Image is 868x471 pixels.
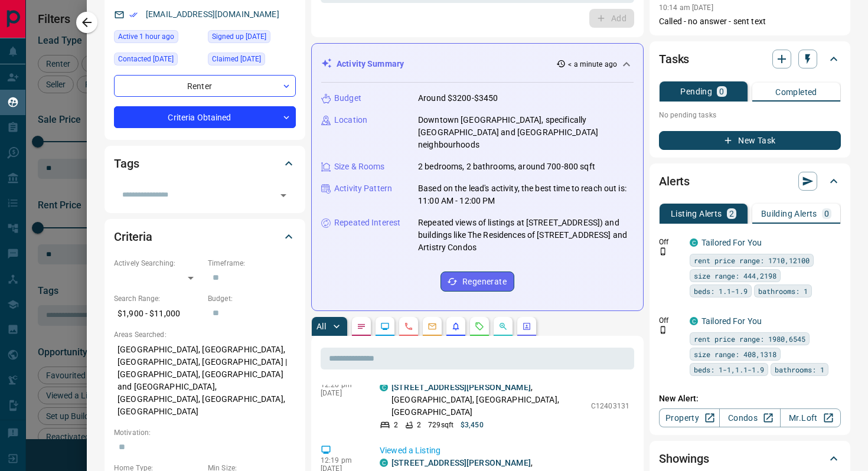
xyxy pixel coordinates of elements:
[498,322,508,331] svg: Opportunities
[129,11,138,19] svg: Email Verified
[680,87,712,96] p: Pending
[316,322,326,331] p: All
[114,340,296,421] p: [GEOGRAPHIC_DATA], [GEOGRAPHIC_DATA], [GEOGRAPHIC_DATA], [GEOGRAPHIC_DATA] | [GEOGRAPHIC_DATA], [...
[380,459,388,467] div: condos.ca
[208,258,296,269] p: Timeframe:
[694,254,810,266] span: rent price range: 1710,12100
[428,322,437,331] svg: Emails
[334,217,400,229] p: Repeated Interest
[417,420,421,430] p: 2
[391,458,531,467] a: [STREET_ADDRESS][PERSON_NAME]
[775,364,824,375] span: bathrooms: 1
[701,238,762,247] a: Tailored For You
[380,322,390,331] svg: Lead Browsing Activity
[114,329,296,340] p: Areas Searched:
[321,456,362,465] p: 12:19 pm
[321,381,362,389] p: 12:20 pm
[659,131,841,150] button: New Task
[114,304,202,323] p: $1,900 - $11,000
[418,114,634,151] p: Downtown [GEOGRAPHIC_DATA], specifically [GEOGRAPHIC_DATA] and [GEOGRAPHIC_DATA] neighbourhoods
[208,53,296,69] div: Sat Jul 19 2025
[719,87,724,96] p: 0
[428,420,453,430] p: 729 sqft
[758,285,808,297] span: bathrooms: 1
[321,389,362,397] p: [DATE]
[418,217,634,254] p: Repeated views of listings at [STREET_ADDRESS]) and buildings like The Residences of [STREET_ADDR...
[394,420,398,430] p: 2
[694,285,748,297] span: beds: 1.1-1.9
[659,106,841,124] p: No pending tasks
[118,53,174,65] span: Contacted [DATE]
[659,449,709,468] h2: Showings
[694,270,776,282] span: size range: 444,2198
[824,210,829,218] p: 0
[659,15,841,28] p: Called - no answer - sent text
[591,401,629,411] p: C12403131
[380,444,629,457] p: Viewed a Listing
[701,316,762,326] a: Tailored For You
[690,317,698,325] div: condos.ca
[694,348,776,360] span: size range: 408,1318
[334,92,361,104] p: Budget
[321,53,634,75] div: Activity Summary< a minute ago
[780,408,841,427] a: Mr.Loft
[380,383,388,391] div: condos.ca
[418,92,498,104] p: Around $3200-$3450
[212,53,261,65] span: Claimed [DATE]
[659,167,841,195] div: Alerts
[114,75,296,97] div: Renter
[659,408,720,427] a: Property
[114,154,139,173] h2: Tags
[568,59,617,70] p: < a minute ago
[114,293,202,304] p: Search Range:
[694,364,764,375] span: beds: 1-1,1.1-1.9
[114,223,296,251] div: Criteria
[659,172,690,191] h2: Alerts
[775,88,817,96] p: Completed
[212,31,266,42] span: Signed up [DATE]
[659,4,713,12] p: 10:14 am [DATE]
[391,382,531,392] a: [STREET_ADDRESS][PERSON_NAME]
[659,315,683,326] p: Off
[391,381,585,418] p: , [GEOGRAPHIC_DATA], [GEOGRAPHIC_DATA], [GEOGRAPHIC_DATA]
[659,237,683,247] p: Off
[334,114,367,126] p: Location
[114,30,202,47] div: Mon Sep 15 2025
[671,210,722,218] p: Listing Alerts
[694,333,805,345] span: rent price range: 1980,6545
[114,227,152,246] h2: Criteria
[418,182,634,207] p: Based on the lead's activity, the best time to reach out is: 11:00 AM - 12:00 PM
[208,293,296,304] p: Budget:
[719,408,780,427] a: Condos
[114,258,202,269] p: Actively Searching:
[451,322,461,331] svg: Listing Alerts
[761,210,817,218] p: Building Alerts
[337,58,404,70] p: Activity Summary
[659,45,841,73] div: Tasks
[659,392,841,405] p: New Alert:
[659,247,667,256] svg: Push Notification Only
[440,272,514,292] button: Regenerate
[114,149,296,178] div: Tags
[275,187,292,204] button: Open
[208,30,296,47] div: Mon Apr 03 2023
[357,322,366,331] svg: Notes
[690,238,698,247] div: condos.ca
[475,322,484,331] svg: Requests
[418,161,595,173] p: 2 bedrooms, 2 bathrooms, around 700-800 sqft
[461,420,484,430] p: $3,450
[334,161,385,173] p: Size & Rooms
[114,427,296,438] p: Motivation:
[114,53,202,69] div: Sat Jul 19 2025
[659,50,689,68] h2: Tasks
[118,31,174,42] span: Active 1 hour ago
[114,106,296,128] div: Criteria Obtained
[146,9,279,19] a: [EMAIL_ADDRESS][DOMAIN_NAME]
[334,182,392,195] p: Activity Pattern
[404,322,413,331] svg: Calls
[659,326,667,334] svg: Push Notification Only
[729,210,734,218] p: 2
[522,322,531,331] svg: Agent Actions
